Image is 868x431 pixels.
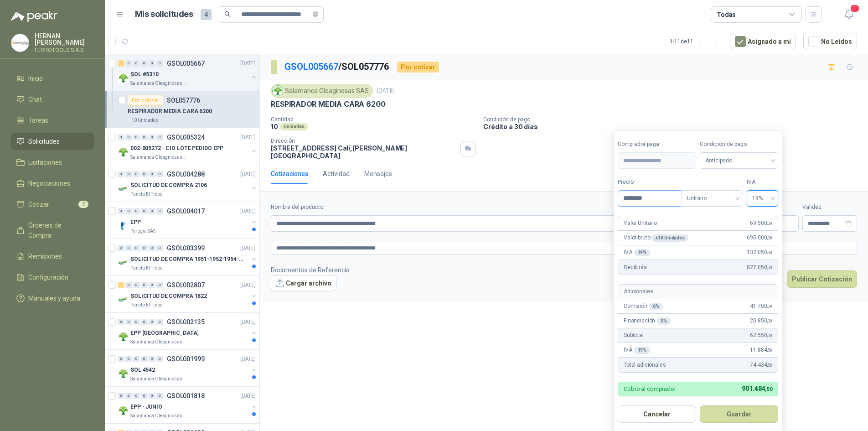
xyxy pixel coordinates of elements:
[11,70,94,87] a: Inicio
[167,60,205,67] p: GSOL005667
[11,248,94,265] a: Remisiones
[224,11,231,17] span: search
[118,206,258,235] a: 0 0 0 0 0 0 GSOL004017[DATE] Company LogoEPPPerugia SAS
[11,133,94,150] a: Solicitudes
[280,123,308,130] div: Unidades
[747,248,772,257] span: 132.050
[28,293,80,303] span: Manuales y ayuda
[28,73,43,83] span: Inicio
[35,47,94,53] p: FERROTOOLS S.A.S.
[156,356,163,362] div: 0
[141,171,148,177] div: 0
[149,60,155,67] div: 0
[11,217,94,244] a: Órdenes de Compra
[240,244,256,253] p: [DATE]
[271,138,457,144] p: Dirección
[313,11,318,17] span: close-circle
[730,33,796,50] button: Asignado a mi
[750,346,772,354] span: 11.884
[130,366,155,374] p: SOL 4542
[624,219,657,228] p: Valor Unitario
[149,356,155,362] div: 0
[240,281,256,290] p: [DATE]
[397,62,439,73] div: Por cotizar
[130,218,141,227] p: EPP
[284,61,338,72] a: GSOL005667
[649,303,663,310] div: 6 %
[767,304,772,309] span: ,00
[271,84,373,98] div: Salamanca Oleaginosas SAS
[118,208,124,214] div: 0
[118,317,258,346] a: 0 0 0 0 0 0 GSOL002135[DATE] Company LogoEPP [GEOGRAPHIC_DATA]Salamanca Oleaginosas SAS
[28,94,42,104] span: Chat
[130,329,198,338] p: EPP [GEOGRAPHIC_DATA]
[125,282,132,288] div: 0
[118,356,124,362] div: 0
[167,97,200,104] p: SOL057776
[271,275,336,291] button: Cargar archivo
[118,171,124,177] div: 0
[284,60,390,74] p: / SOL057776
[167,319,205,325] p: GSOL002135
[118,243,258,272] a: 0 0 0 0 0 0 GSOL003399[DATE] Company LogoSOLICITUD DE COMPRA 1951-1952-1954-1955 Y 1957Panela El ...
[747,263,772,272] span: 827.050
[802,203,857,212] label: Validez
[130,412,188,420] p: Salamanca Oleaginosas SAS
[141,134,148,140] div: 0
[149,208,155,214] div: 0
[750,361,772,369] span: 74.434
[118,282,124,288] div: 1
[130,403,162,411] p: EPP - JUNIO
[167,171,205,177] p: GSOL004288
[750,317,772,325] span: 20.850
[273,86,283,96] img: Company Logo
[271,99,385,109] p: RESPIRADOR MEDIA CARA 6200
[624,234,688,242] p: Valor bruto
[130,181,207,190] p: SOLICITUD DE COMPRA 2106
[657,317,671,325] div: 3 %
[700,140,778,149] label: Condición de pago
[483,116,864,123] p: Condición de pago
[135,8,193,21] h1: Mis solicitudes
[130,228,155,235] p: Perugia SAS
[841,6,857,23] button: 1
[118,353,258,383] a: 0 0 0 0 0 0 GSOL001999[DATE] Company LogoSOL 4542Salamanca Oleaginosas SAS
[149,134,155,140] div: 0
[313,10,318,19] span: close-circle
[118,132,258,161] a: 0 0 0 0 0 0 GSOL005324[DATE] Company Logo002-005272 - CIO LOTE PEDIDO EPPSalamanca Oleaginosas SAS
[125,208,132,214] div: 0
[130,338,188,346] p: Salamanca Oleaginosas SAS
[118,169,258,198] a: 0 0 0 0 0 0 GSOL004288[DATE] Company LogoSOLICITUD DE COMPRA 2106Panela El Trébol
[118,60,124,67] div: 1
[767,348,772,353] span: ,50
[125,245,132,251] div: 0
[118,280,258,309] a: 1 0 0 0 0 0 GSOL002807[DATE] Company LogoSOLICITUD DE COMPRA 1822Panela El Trébol
[803,33,857,50] button: No Leídos
[125,134,132,140] div: 0
[700,405,778,423] button: Guardar
[118,257,129,268] img: Company Logo
[624,361,666,369] p: Total adicionales
[634,249,651,256] div: 19 %
[125,393,132,399] div: 0
[767,265,772,270] span: ,00
[133,356,140,362] div: 0
[28,199,49,209] span: Cotizar
[149,282,155,288] div: 0
[141,208,148,214] div: 0
[141,60,148,67] div: 0
[624,248,650,257] p: IVA
[118,183,129,194] img: Company Logo
[240,207,256,216] p: [DATE]
[624,302,663,311] p: Comisión
[125,319,132,325] div: 0
[767,333,772,338] span: ,00
[130,375,188,383] p: Salamanca Oleaginosas SAS
[130,191,164,198] p: Panela El Trébol
[742,385,772,392] span: 901.484
[118,245,124,251] div: 0
[133,319,140,325] div: 0
[271,265,350,275] p: Documentos de Referencia
[323,169,350,179] div: Actividad
[133,208,140,214] div: 0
